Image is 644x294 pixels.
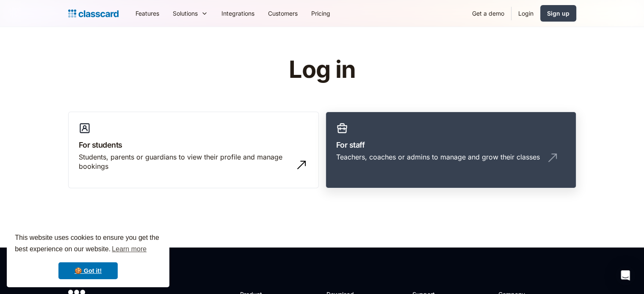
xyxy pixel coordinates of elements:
div: Solutions [166,4,215,23]
div: Students, parents or guardians to view their profile and manage bookings [79,152,291,171]
div: Sign up [547,9,569,18]
h3: For staff [336,139,566,151]
div: Solutions [173,9,198,18]
a: Features [129,4,166,23]
a: Customers [261,4,304,23]
div: cookieconsent [7,225,169,287]
a: For staffTeachers, coaches or admins to manage and grow their classes [326,112,576,189]
span: This website uses cookies to ensure you get the best experience on our website. [15,233,161,256]
a: For studentsStudents, parents or guardians to view their profile and manage bookings [68,112,319,189]
a: dismiss cookie message [58,262,118,279]
a: Get a demo [465,4,511,23]
div: Open Intercom Messenger [615,265,636,286]
a: Pricing [304,4,337,23]
a: Login [511,4,540,23]
a: learn more about cookies [111,243,148,256]
a: Sign up [540,5,576,22]
h1: Log in [188,57,456,83]
h3: For students [79,139,308,151]
a: home [68,8,119,19]
div: Teachers, coaches or admins to manage and grow their classes [336,152,540,162]
a: Integrations [215,4,261,23]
